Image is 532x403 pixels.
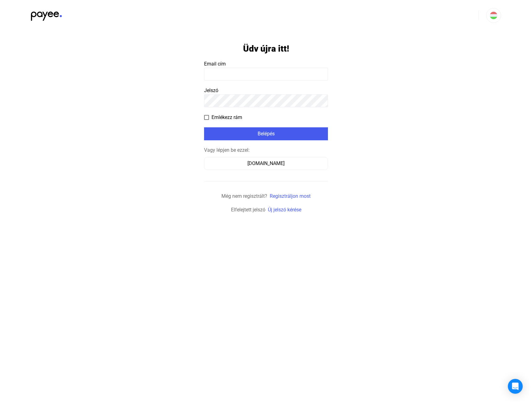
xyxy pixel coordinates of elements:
[508,379,523,394] div: Open Intercom Messenger
[204,160,328,166] a: [DOMAIN_NAME]
[206,130,326,138] div: Belépés
[243,43,289,54] h1: Üdv újra itt!
[268,207,301,213] a: Új jelszó kérése
[486,8,501,23] button: HU
[221,193,267,199] span: Még nem regisztrált?
[206,160,326,167] div: [DOMAIN_NAME]
[490,12,497,19] img: HU
[31,8,62,21] img: black-payee-blue-dot.svg
[231,207,265,213] span: Elfelejtett jelszó
[270,193,311,199] a: Regisztráljon most
[211,114,242,121] span: Emlékezz rám
[204,61,226,67] span: Email cím
[204,146,328,154] div: Vagy lépjen be ezzel:
[204,157,328,170] button: [DOMAIN_NAME]
[204,87,218,93] span: Jelszó
[204,127,328,140] button: Belépés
